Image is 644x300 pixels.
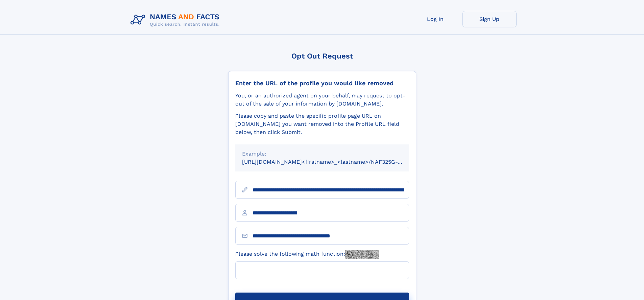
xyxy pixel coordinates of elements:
div: Opt Out Request [228,52,416,60]
a: Log In [408,11,462,27]
label: Please solve the following math function: [235,250,379,259]
div: Please copy and paste the specific profile page URL on [DOMAIN_NAME] you want removed into the Pr... [235,112,409,136]
div: Enter the URL of the profile you would like removed [235,79,409,87]
a: Sign Up [462,11,517,27]
img: Logo Names and Facts [128,11,225,29]
div: You, or an authorized agent on your behalf, may request to opt-out of the sale of your informatio... [235,92,409,108]
div: Example: [242,150,402,158]
small: [URL][DOMAIN_NAME]<firstname>_<lastname>/NAF325G-xxxxxxxx [242,159,422,165]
